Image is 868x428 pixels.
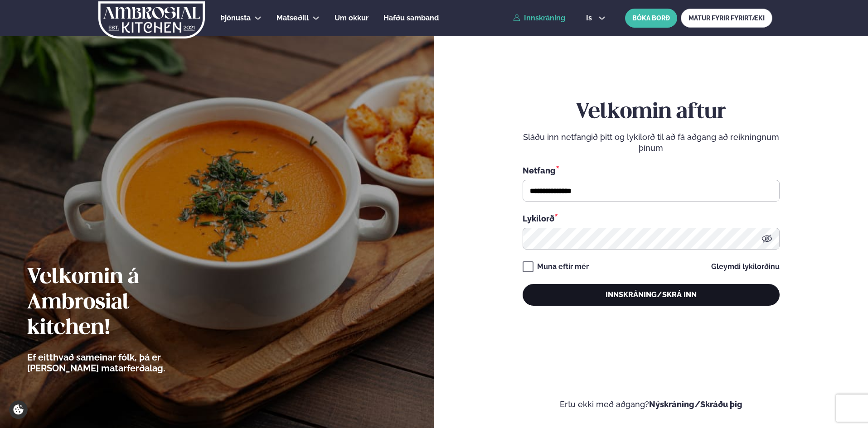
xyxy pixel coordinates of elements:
[625,9,677,28] button: BÓKA BORÐ
[335,13,369,24] a: Um okkur
[681,9,772,28] a: MATUR FYRIR FYRIRTÆKI
[27,265,215,341] h2: Velkomin á Ambrosial kitchen!
[220,14,251,22] span: Þjónusta
[711,263,780,270] a: Gleymdi lykilorðinu
[9,400,28,419] a: Cookie settings
[579,14,613,22] button: is
[513,14,565,22] a: Innskráning
[220,13,251,24] a: Þjónusta
[335,14,369,22] span: Um okkur
[523,164,780,176] div: Netfang
[97,1,206,38] img: logo
[523,100,780,125] h2: Velkomin aftur
[276,13,309,24] a: Matseðill
[649,399,742,409] a: Nýskráning/Skráðu þig
[383,13,439,24] a: Hafðu samband
[276,14,309,22] span: Matseðill
[27,352,215,374] p: Ef eitthvað sameinar fólk, þá er [PERSON_NAME] matarferðalag.
[523,284,780,306] button: Innskráning/Skrá inn
[461,399,841,410] p: Ertu ekki með aðgang?
[523,212,780,224] div: Lykilorð
[586,14,595,22] span: is
[383,14,439,22] span: Hafðu samband
[523,132,780,154] p: Sláðu inn netfangið þitt og lykilorð til að fá aðgang að reikningnum þínum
